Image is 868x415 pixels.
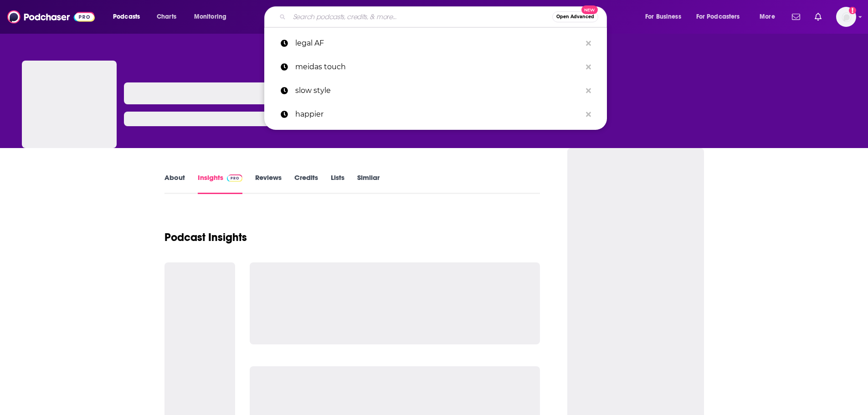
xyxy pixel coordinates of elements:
[295,79,581,102] p: slow style
[581,5,598,14] span: New
[294,173,318,194] a: Credits
[273,6,616,27] div: Search podcasts, credits, & more...
[552,11,598,22] button: Open AdvancedNew
[556,15,594,19] span: Open Advanced
[7,8,95,26] img: Podchaser - Follow, Share and Rate Podcasts
[645,10,681,23] span: For Business
[255,173,282,194] a: Reviews
[811,9,825,25] a: Show notifications dropdown
[690,10,753,24] button: open menu
[164,173,185,194] a: About
[849,7,856,14] svg: Add a profile image
[331,173,344,194] a: Lists
[198,173,243,194] a: InsightsPodchaser Pro
[289,10,552,24] input: Search podcasts, credits, & more...
[113,10,140,23] span: Podcasts
[188,10,238,24] button: open menu
[836,7,856,27] button: Show profile menu
[788,9,804,25] a: Show notifications dropdown
[836,7,856,27] img: User Profile
[357,173,380,194] a: Similar
[194,10,226,23] span: Monitoring
[151,10,182,24] a: Charts
[264,79,607,102] a: slow style
[264,31,607,55] a: legal AF
[295,31,581,55] p: legal AF
[753,10,786,24] button: open menu
[836,7,856,27] span: Logged in as SimonElement
[264,55,607,79] a: meidas touch
[107,10,152,24] button: open menu
[696,10,740,23] span: For Podcasters
[264,102,607,126] a: happier
[295,102,581,126] p: happier
[157,10,176,23] span: Charts
[760,10,775,23] span: More
[164,231,247,244] h1: Podcast Insights
[227,174,243,182] img: Podchaser Pro
[639,10,693,24] button: open menu
[295,55,581,79] p: meidas touch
